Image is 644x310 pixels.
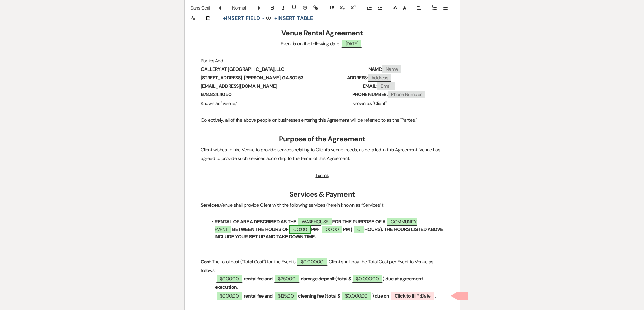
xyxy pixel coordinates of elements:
span: Parties: [201,58,215,64]
strong: Services. [201,202,220,208]
strong: RENTAL OF AREA DESCRIBED AS THE [215,219,297,224]
strong: Venue Rental Agreement [281,28,363,38]
span: Text Color [390,4,400,12]
span: The total cost ("Total Cost") for the Event [212,259,293,265]
span: Address [368,74,391,82]
strong: Cost. [201,259,212,265]
strong: 678.824.4050 [201,91,232,97]
strong: damage deposit (total $ [301,276,351,282]
p: Collectively, all of the above people or businesses entering this Agreement will be referred to a... [201,116,444,124]
span: Text Background Color [400,4,409,12]
strong: [STREET_ADDRESS] [201,75,242,81]
strong: Purpose of the Agreement [279,134,365,144]
span: 00:00 [321,225,343,233]
span: Date [390,291,435,300]
strong: FOR THE PURPOSE OF A [332,219,386,224]
strong: Services & Payment [289,190,355,199]
span: $000.00 [216,291,243,300]
strong: [EMAIL_ADDRESS][DOMAIN_NAME] [201,83,277,89]
strong: ADDRESS: [347,75,368,81]
span: $0,000.00 [341,291,372,300]
span: WAREHOUSE [297,217,332,226]
button: +Insert Table [271,14,315,22]
span: $0,000.00 [297,257,328,266]
p: is [201,258,444,275]
span: $000.00 [216,274,243,283]
span: COMMUNITY EVENT [215,217,417,233]
span: [DATE] [341,39,362,48]
span: Header Formats [229,4,262,12]
strong: PM- [311,227,319,232]
span: $250.00 [274,274,300,283]
span: $0,000.00 [352,274,383,283]
p: And [201,57,444,65]
b: Click to fill* : [395,293,421,299]
u: Terms [315,172,328,178]
span: + [223,16,226,21]
p: Event is on the following date: [201,39,444,48]
span: 00:00 [289,225,311,234]
strong: PM ( [343,227,352,232]
span: Name [382,65,401,73]
p: Client wishes to hire Venue to provide services relating to Client’s venue needs, as detailed in ... [201,146,444,163]
span: 0 [353,225,364,233]
strong: cleaning fee (total $ [298,293,340,299]
strong: EMAIL: [363,83,378,89]
strong: NAME: [368,66,382,72]
strong: . [328,259,329,265]
strong: . [435,293,436,299]
span: Known as "Venue,” [201,100,237,106]
span: Known as "Client" [352,100,386,106]
button: Insert Field [221,14,267,22]
strong: rental fee and [244,293,273,299]
span: $125.00 [274,291,298,300]
span: + [274,16,277,21]
strong: GALLERY AT [GEOGRAPHIC_DATA], LLC [201,66,284,72]
strong: rental fee and [244,276,273,282]
strong: ) due on [372,293,389,299]
p: Venue shall provide Client with the following services (herein known as “Services”): [201,201,444,209]
span: Email [377,82,395,90]
strong: BETWEEN THE HOURS OF [232,227,288,232]
span: Phone Number [388,91,425,98]
strong: [PERSON_NAME], GA 30253 [244,75,303,81]
strong: PHONE NUMBER: [352,91,388,97]
span: Alignment [414,4,424,12]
